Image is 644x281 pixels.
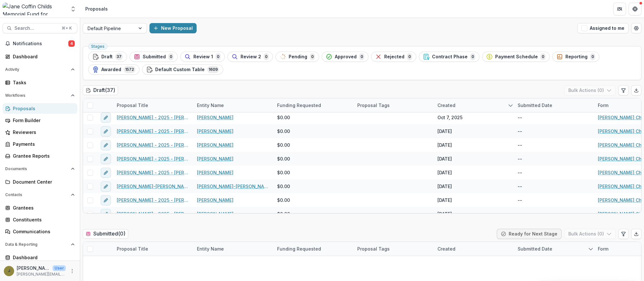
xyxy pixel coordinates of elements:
span: Approved [335,54,357,60]
a: [PERSON_NAME] [197,155,233,162]
button: Bulk Actions (0) [564,229,616,239]
div: Proposal Tags [353,242,434,256]
button: Awarded1572 [88,64,140,75]
div: Created [434,245,459,252]
div: Submitted Date [514,242,594,256]
button: Open Contacts [3,190,77,200]
nav: breadcrumb [83,4,110,13]
button: Export table data [631,85,641,95]
span: 1572 [124,66,135,73]
span: Reporting [565,54,588,60]
button: Assigned to me [577,23,629,33]
button: Get Help [629,3,641,15]
span: 0 [540,53,546,60]
span: $0.00 [277,197,290,203]
div: Submitted Date [514,98,594,112]
span: Review 1 [193,54,213,60]
span: $0.00 [277,114,290,121]
button: New Proposal [149,23,197,33]
div: Submitted Date [514,245,556,252]
a: Proposals [3,103,77,114]
span: $0.00 [277,211,290,217]
div: Entity Name [193,242,273,256]
div: -- [518,183,522,190]
h2: Draft ( 37 ) [83,86,118,95]
a: Grantee Reports [3,151,77,161]
div: -- [518,155,522,162]
button: Open entity switcher [69,3,78,15]
div: -- [518,197,522,203]
span: Payment Schedule [495,54,538,60]
span: Notifications [13,41,68,46]
div: Proposal Tags [353,245,394,252]
div: -- [518,142,522,148]
div: Proposal Title [113,98,193,112]
div: Document Center [13,178,72,185]
div: Funding Requested [273,245,325,252]
div: Funding Requested [273,98,353,112]
button: Rejected0 [371,52,416,62]
span: 37 [115,53,123,60]
button: edit [101,195,111,205]
span: $0.00 [277,183,290,190]
div: Entity Name [193,102,228,109]
span: 0 [407,53,412,60]
span: 0 [310,53,315,60]
button: edit [101,168,111,178]
div: Reviewers [13,129,72,136]
span: Contract Phase [432,54,468,60]
p: [PERSON_NAME][EMAIL_ADDRESS][PERSON_NAME][DOMAIN_NAME] [17,271,66,277]
a: Grantees [3,202,77,213]
div: Jamie [8,269,10,273]
div: -- [518,114,522,121]
div: Form Builder [13,117,72,124]
div: Proposals [13,105,72,112]
button: edit [101,154,111,164]
button: edit [101,181,111,192]
span: $0.00 [277,169,290,176]
button: Partners [613,3,626,15]
a: [PERSON_NAME] - 2025 - [PERSON_NAME] Childs Memorial Fund - Fellowship Application [117,128,189,135]
div: Created [434,242,514,256]
span: Awarded [101,67,121,72]
div: Form [594,102,612,109]
button: Approved0 [322,52,369,62]
div: Payments [13,141,72,147]
button: Open table manager [631,23,641,33]
div: Oct 7, 2025 [437,114,462,121]
span: Default Custom Table [155,67,205,72]
div: Tasks [13,79,72,86]
span: 4 [68,40,75,47]
div: [DATE] [437,142,452,148]
button: edit [101,140,111,150]
span: Review 2 [241,54,261,60]
div: [DATE] [437,197,452,203]
div: -- [518,169,522,176]
a: Document Center [3,177,77,187]
span: Pending [289,54,307,60]
span: 0 [470,53,475,60]
div: Entity Name [193,245,228,252]
span: Contacts [5,193,68,197]
button: Notifications4 [3,38,77,49]
button: edit [101,126,111,136]
div: Grantee Reports [13,153,72,159]
span: 0 [264,53,269,60]
span: 0 [216,53,221,60]
a: [PERSON_NAME] - 2025 - [PERSON_NAME] Childs Memorial Fund - Fellowship Application [117,114,189,121]
a: [PERSON_NAME] - 2025 - [PERSON_NAME] Memorial Fund - Fellowship Application [117,155,189,162]
button: Reporting0 [552,52,599,62]
a: [PERSON_NAME] [197,128,233,135]
a: [PERSON_NAME] - 2025 - [PERSON_NAME] Childs Memorial Fund - Fellowship Application [117,169,189,176]
span: Draft [101,54,113,60]
div: Proposal Tags [353,102,394,109]
button: edit [101,209,111,219]
div: Proposal Title [113,102,152,109]
a: Reviewers [3,127,77,137]
div: Created [434,98,514,112]
div: Proposal Title [113,242,193,256]
img: Jane Coffin Childs Memorial Fund for Medical Research logo [3,3,66,15]
div: Funding Requested [273,242,353,256]
span: $0.00 [277,142,290,148]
